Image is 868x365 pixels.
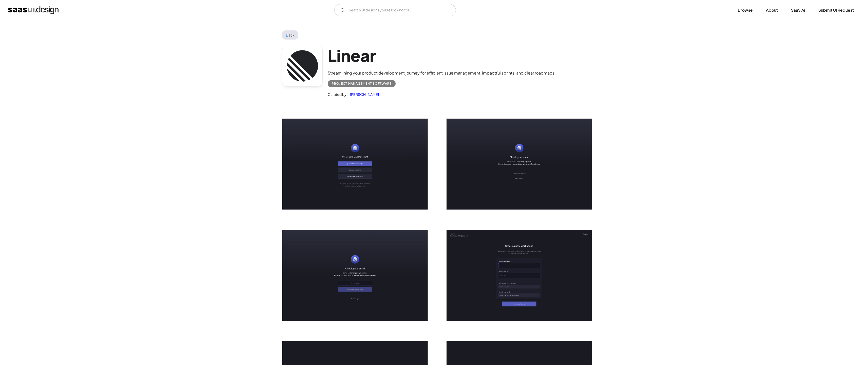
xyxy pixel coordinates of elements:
img: 648701ea16cdf31674502759_Linear%20Create%20Workspace%20Screen.png [447,230,592,321]
a: Submit UI Request [812,5,860,16]
a: SaaS Ai [785,5,811,16]
a: Back [282,30,299,40]
a: Browse [732,5,759,16]
h1: Linear [328,46,556,65]
img: 648701b3919ba8d4c66f90ab_Linear%20Verify%20Mail%20Screen.png [447,119,592,210]
div: Project Management Software [332,81,392,87]
img: 648701c9be3777aed9d2d3f0_Linear%20Enter%20Code%20Screen.png [282,230,428,321]
img: 648701b4848bc244d71e8d08_Linear%20Signup%20Screen.png [282,119,428,210]
a: [PERSON_NAME] [347,91,379,97]
a: About [760,5,784,16]
div: Streamlining your product development journey for efficient issue management, impactful sprints, ... [328,70,556,76]
div: Curated by: [328,91,347,97]
input: Search UI designs you're looking for... [334,4,456,16]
